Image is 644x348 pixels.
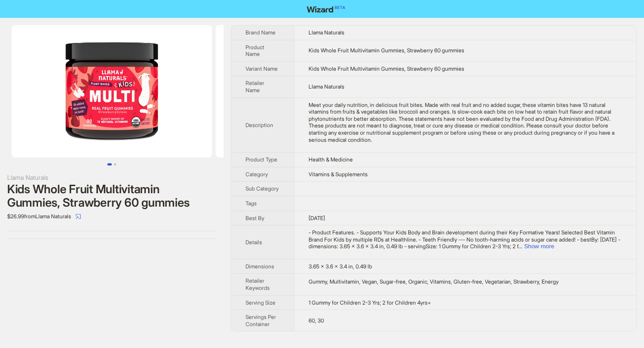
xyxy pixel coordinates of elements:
span: Tags [246,200,257,207]
span: - Product Features. - Supports Your Kids Body and Brain development during their Key Formative Ye... [309,229,620,250]
span: ... [518,243,522,250]
div: Meet your daily nutrition‚ in delicious fruit bites. Made with real fruit and no added sugar‚ the... [309,102,622,144]
img: Kids Whole Fruit Multivitamin Gummies, Strawberry 60 gummies Kids Whole Fruit Multivitamin Gummie... [12,25,212,157]
span: Best By [246,215,264,221]
span: Servings Per Container [246,314,276,327]
button: Go to slide 1 [107,163,112,166]
div: Kids Whole Fruit Multivitamin Gummies, Strawberry 60 gummies [7,182,216,209]
span: Dimensions [246,263,274,270]
span: Brand Name [246,29,275,36]
span: Product Type [246,156,277,163]
span: Kids Whole Fruit Multivitamin Gummies, Strawberry 60 gummies [309,65,464,72]
span: Retailer Keywords [246,277,270,291]
span: Retailer Name [246,80,264,93]
span: Health & Medicine [309,156,353,163]
button: Go to slide 2 [114,163,116,166]
span: Vitamins & Supplements [309,171,368,178]
span: Category [246,171,268,178]
div: - Product Features. - Supports Your Kids Body and Brain development during their Key Formative Ye... [309,229,622,250]
span: Details [246,239,262,246]
span: Kids Whole Fruit Multivitamin Gummies, Strawberry 60 gummies [309,47,464,54]
span: Llama Naturals [309,83,344,90]
div: Llama Naturals [7,173,216,182]
span: [DATE] [309,215,325,221]
div: Gummy, Multivitamin, Vegan, Sugar-free, Organic, Vitamins, Gluten-free, Vegetarian, Strawberry, E... [309,278,622,285]
span: 1 Gummy for Children 2-3 Yrs; 2 for Children 4yrs+ [309,299,431,306]
span: Variant Name [246,65,278,72]
span: select [76,214,81,219]
span: 60, 30 [309,317,324,324]
div: $26.99 from Llama Naturals [7,209,216,224]
button: Expand [524,243,554,250]
span: 3.65 x 3.6 x 3.4 in, 0.49 lb [309,263,372,270]
span: Sub Category [246,185,279,192]
span: Description [246,122,273,128]
span: Product Name [246,44,264,58]
span: Llama Naturals [309,29,344,36]
img: Kids Whole Fruit Multivitamin Gummies, Strawberry 60 gummies Kids Whole Fruit Multivitamin Gummie... [216,25,416,157]
span: Serving Size [246,299,275,306]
